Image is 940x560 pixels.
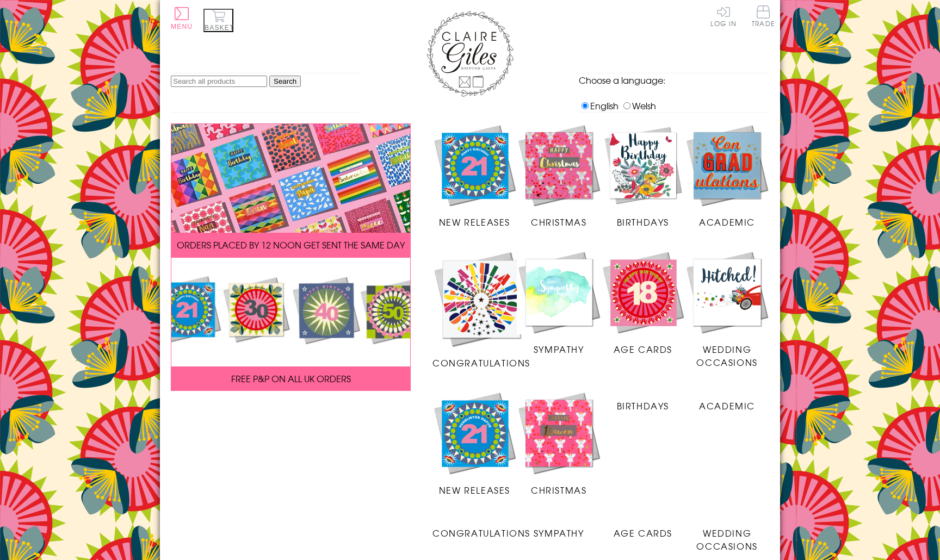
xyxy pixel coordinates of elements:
a: Age Cards [601,250,685,356]
span: New Releases [439,483,510,496]
a: Christmas [517,391,601,496]
a: Sympathy [517,518,601,539]
span: Academic [699,399,755,412]
span: Congratulations [432,356,530,369]
a: Birthdays [601,391,685,412]
span: ORDERS PLACED BY 12 NOON GET SENT THE SAME DAY [177,238,405,251]
span: Trade [752,5,775,27]
a: Age Cards [601,518,685,539]
a: New Releases [432,123,517,229]
span: Academic [699,215,755,228]
input: Welsh [623,102,630,109]
button: Menu [171,7,193,30]
a: Congratulations [432,250,530,369]
span: Sympathy [534,526,584,539]
a: Academic [685,123,769,229]
span: Menu [171,23,193,30]
a: Wedding Occasions [685,250,769,369]
span: FREE P&P ON ALL UK ORDERS [231,372,351,385]
span: Wedding Occasions [696,526,757,552]
a: Trade [752,5,775,29]
a: New Releases [432,391,517,496]
a: Log In [710,5,737,27]
span: Birthdays [617,399,669,412]
a: Academic [685,391,769,412]
span: Birthdays [617,215,669,228]
span: Wedding Occasions [696,343,757,369]
label: Welsh [621,99,656,112]
span: New Releases [439,215,510,228]
p: Choose a language: [579,73,769,86]
a: Christmas [517,123,601,229]
span: Christmas [531,215,586,228]
a: Birthdays [601,123,685,229]
span: Christmas [531,483,586,496]
a: Wedding Occasions [685,518,769,552]
label: English [579,99,619,112]
span: Age Cards [614,526,672,539]
input: English [582,102,589,109]
span: Age Cards [614,343,672,356]
span: Congratulations [432,526,530,539]
img: Claire Giles Greetings Cards [426,11,514,97]
input: Search all products [171,76,267,87]
a: Congratulations [432,518,530,539]
span: Sympathy [534,343,584,356]
input: Search [269,76,301,87]
a: Sympathy [517,250,601,356]
button: Basket [203,9,233,32]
